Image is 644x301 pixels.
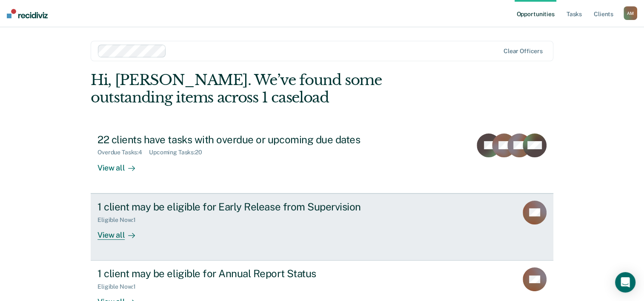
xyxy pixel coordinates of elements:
[91,71,461,106] div: Hi, [PERSON_NAME]. We’ve found some outstanding items across 1 caseload
[624,6,637,20] button: AM
[97,216,143,224] div: Eligible Now : 1
[97,283,143,290] div: Eligible Now : 1
[97,223,145,240] div: View all
[97,267,396,280] div: 1 client may be eligible for Annual Report Status
[7,9,48,18] img: Recidiviz
[97,156,145,173] div: View all
[504,48,543,55] div: Clear officers
[149,149,209,156] div: Upcoming Tasks : 20
[624,6,637,20] div: A M
[615,272,635,292] div: Open Intercom Messenger
[91,127,553,193] a: 22 clients have tasks with overdue or upcoming due datesOverdue Tasks:4Upcoming Tasks:20View all
[97,149,149,156] div: Overdue Tasks : 4
[97,133,396,146] div: 22 clients have tasks with overdue or upcoming due dates
[91,193,553,261] a: 1 client may be eligible for Early Release from SupervisionEligible Now:1View all
[97,201,396,213] div: 1 client may be eligible for Early Release from Supervision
